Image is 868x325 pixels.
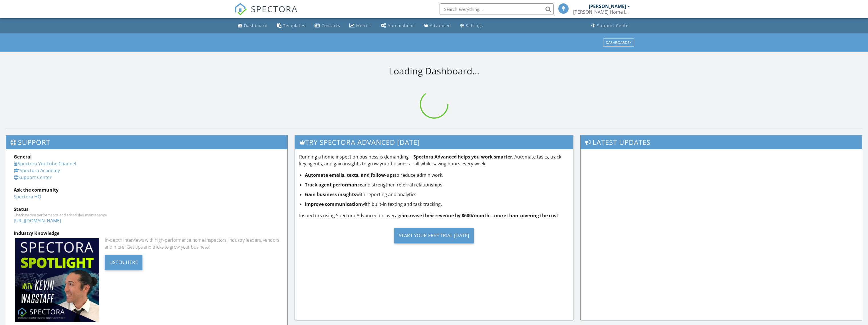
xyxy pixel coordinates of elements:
a: Support Center [589,21,633,31]
a: Settings [458,21,485,31]
strong: General [14,154,32,160]
strong: Automate emails, texts, and follow-ups [305,172,395,178]
div: Haines Home Inspections, LLC [573,9,630,15]
strong: Spectora Advanced helps you work smarter [413,154,512,160]
li: to reduce admin work. [305,172,569,178]
p: Running a home inspection business is demanding— . Automate tasks, track key agents, and gain ins... [299,153,569,167]
div: Start Your Free Trial [DATE] [394,228,474,243]
div: Contacts [321,23,340,28]
a: Listen Here [105,259,143,265]
div: [PERSON_NAME] [589,3,626,9]
h3: Support [6,135,287,149]
h3: Try spectora advanced [DATE] [295,135,573,149]
a: Advanced [422,21,453,31]
a: Dashboard [235,21,270,31]
div: Listen Here [105,255,143,270]
p: Inspectors using Spectora Advanced on average . [299,212,569,219]
div: Ask the community [14,186,280,193]
a: Start Your Free Trial [DATE] [299,224,569,248]
div: Settings [466,23,483,28]
div: Automations [388,23,415,28]
div: Status [14,206,280,213]
a: Spectora HQ [14,194,41,200]
strong: increase their revenue by $600/month—more than covering the cost [403,212,558,219]
span: SPECTORA [251,3,298,15]
img: The Best Home Inspection Software - Spectora [234,3,247,15]
div: In-depth interviews with high-performance home inspectors, industry leaders, vendors and more. Ge... [105,237,280,250]
a: Support Center [14,174,52,180]
div: Check system performance and scheduled maintenance. [14,213,280,217]
a: SPECTORA [234,8,298,20]
img: Spectoraspolightmain [15,238,99,322]
a: Automations (Basic) [379,21,417,31]
div: Support Center [597,23,631,28]
strong: Gain business insights [305,191,356,198]
li: with built-in texting and task tracking. [305,201,569,208]
a: Metrics [347,21,374,31]
div: Metrics [356,23,372,28]
div: Dashboards [606,40,631,44]
div: Dashboard [244,23,268,28]
a: Spectora YouTube Channel [14,161,76,167]
h3: Latest Updates [581,135,862,149]
div: Industry Knowledge [14,230,280,237]
li: and strengthen referral relationships. [305,181,569,188]
a: [URL][DOMAIN_NAME] [14,218,61,224]
strong: Track agent performance [305,182,362,188]
a: Spectora Academy [14,167,60,174]
a: Templates [275,21,308,31]
div: Templates [283,23,305,28]
button: Dashboards [603,38,634,46]
li: with reporting and analytics. [305,191,569,198]
strong: Improve communication [305,201,361,207]
input: Search everything... [440,3,554,15]
a: Contacts [312,21,343,31]
div: Advanced [430,23,451,28]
